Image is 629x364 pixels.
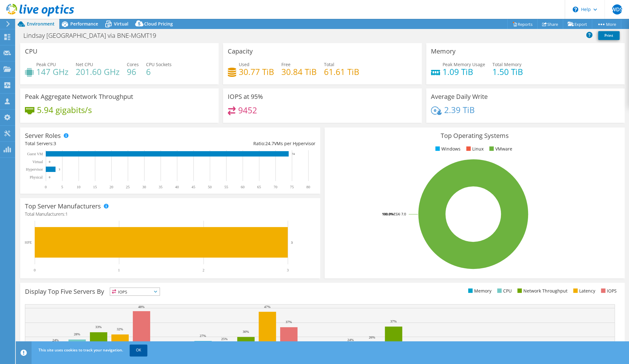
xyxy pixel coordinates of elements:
text: Hypervisor [26,167,43,172]
h4: 96 [127,68,139,75]
text: 24% [52,338,59,342]
text: 3 [291,241,293,244]
text: 65 [257,185,261,189]
h4: 5.94 gigabits/s [37,106,92,113]
span: Performance [70,21,98,27]
text: 10 [77,185,80,189]
span: 24.7 [265,140,274,146]
span: Free [281,61,291,67]
text: 26% [369,335,375,339]
span: IOPS [110,288,160,295]
h3: Top Operating Systems [329,132,620,139]
span: CPU Sockets [146,61,172,67]
li: Latency [572,287,595,294]
h4: 1.50 TiB [492,68,523,75]
text: 37% [390,319,397,323]
text: 35 [159,185,162,189]
text: 15 [93,185,97,189]
h3: CPU [25,48,38,55]
svg: \n [573,7,578,12]
h4: 6 [146,68,172,75]
text: 37% [285,320,292,324]
span: This site uses cookies to track your navigation. [38,347,123,353]
tspan: ESXi 7.0 [394,212,406,216]
text: 24% [347,338,354,342]
div: Total Servers: [25,140,170,147]
span: Peak CPU [36,61,56,67]
li: Linux [465,145,484,152]
text: 45 [191,185,195,189]
text: 3 [287,268,289,272]
h1: Lindsay [GEOGRAPHIC_DATA] via BNE-MGMT19 [21,32,166,39]
text: 25% [221,337,227,341]
text: 20 [109,185,113,189]
text: 70 [273,185,277,189]
text: HPE [25,240,32,245]
h3: Top Server Manufacturers [25,203,101,210]
span: Cloud Pricing [144,21,173,27]
span: Virtual [114,21,128,27]
text: Physical [30,175,43,179]
text: 50 [208,185,212,189]
a: Print [598,31,620,40]
text: 48% [138,305,144,309]
span: Peak Memory Usage [443,61,485,67]
h4: Total Manufacturers: [25,211,315,218]
text: 0 [34,268,36,272]
h4: 30.84 TiB [281,68,317,75]
a: Reports [507,19,538,29]
h4: 147 GHz [36,68,68,75]
text: 75 [290,185,294,189]
h3: Average Daily Write [431,93,488,100]
li: IOPS [599,287,617,294]
h3: IOPS at 95% [228,93,263,100]
h4: 9452 [238,107,257,114]
h4: 201.60 GHz [76,68,120,75]
text: 3 [59,168,60,171]
text: Guest VM [27,152,43,156]
a: More [592,19,621,29]
text: 33% [95,325,102,329]
li: Memory [467,287,491,294]
text: 32% [117,327,123,331]
text: 28% [74,332,80,336]
li: Windows [434,145,461,152]
h4: 2.39 TiB [444,106,475,113]
text: 74 [292,152,295,156]
a: OK [130,344,147,356]
h4: 1.09 TiB [443,68,485,75]
a: Share [537,19,563,29]
a: Export [563,19,592,29]
span: WDS [612,4,622,14]
text: 1 [118,268,120,272]
span: Total Memory [492,61,521,67]
text: 0 [45,185,47,189]
span: 3 [54,140,56,146]
text: Virtual [32,160,43,164]
text: 47% [264,305,270,309]
li: VMware [488,145,512,152]
li: Network Throughput [516,287,567,294]
text: 2 [203,268,204,272]
span: Used [239,61,250,67]
text: 30% [243,330,249,333]
h4: 61.61 TiB [324,68,359,75]
tspan: 100.0% [382,212,394,216]
text: 0 [49,160,50,163]
li: CPU [496,287,512,294]
text: 5 [61,185,63,189]
span: Cores [127,61,139,67]
h3: Memory [431,48,456,55]
span: Total [324,61,334,67]
text: 27% [200,334,206,338]
text: 60 [241,185,244,189]
text: 40 [175,185,179,189]
span: Net CPU [76,61,93,67]
h3: Capacity [228,48,253,55]
span: 1 [65,211,68,217]
text: 25 [126,185,130,189]
h4: 30.77 TiB [239,68,274,75]
div: Ratio: VMs per Hypervisor [170,140,315,147]
h3: Server Roles [25,132,61,139]
h3: Peak Aggregate Network Throughput [25,93,133,100]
